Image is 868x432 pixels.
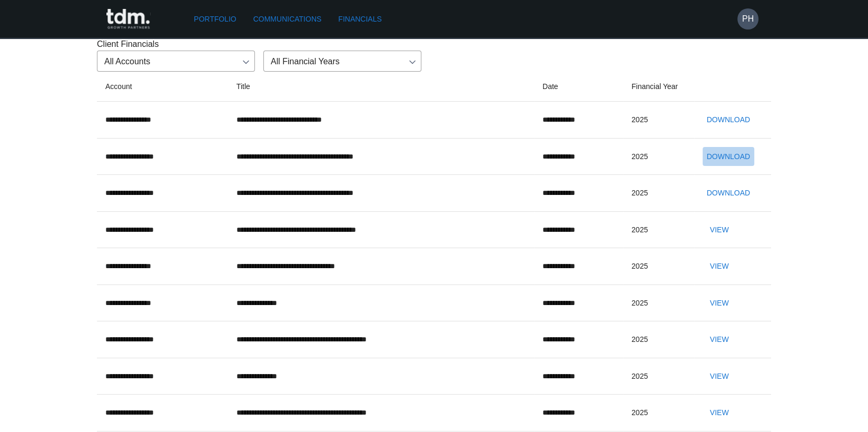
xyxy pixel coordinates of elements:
th: Financial Year [623,72,694,102]
button: View [703,330,736,349]
p: Client Financials [97,38,771,51]
a: Portfolio [190,9,241,29]
th: Date [534,72,623,102]
th: Account [97,72,228,102]
button: View [703,257,736,276]
button: Download [703,110,754,130]
td: 2025 [623,321,694,358]
a: Financials [334,9,386,29]
div: All Accounts [97,51,255,72]
td: 2025 [623,175,694,212]
td: 2025 [623,102,694,139]
td: 2025 [623,284,694,321]
h6: PH [742,13,754,25]
div: All Financial Years [263,51,421,72]
td: 2025 [623,395,694,431]
button: View [703,367,736,386]
th: Title [228,72,534,102]
td: 2025 [623,358,694,395]
td: 2025 [623,211,694,248]
td: 2025 [623,248,694,285]
button: PH [737,8,758,30]
button: Download [703,183,754,203]
button: View [703,403,736,423]
button: View [703,220,736,240]
a: Communications [249,9,326,29]
button: View [703,293,736,313]
button: Download [703,147,754,166]
td: 2025 [623,138,694,175]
